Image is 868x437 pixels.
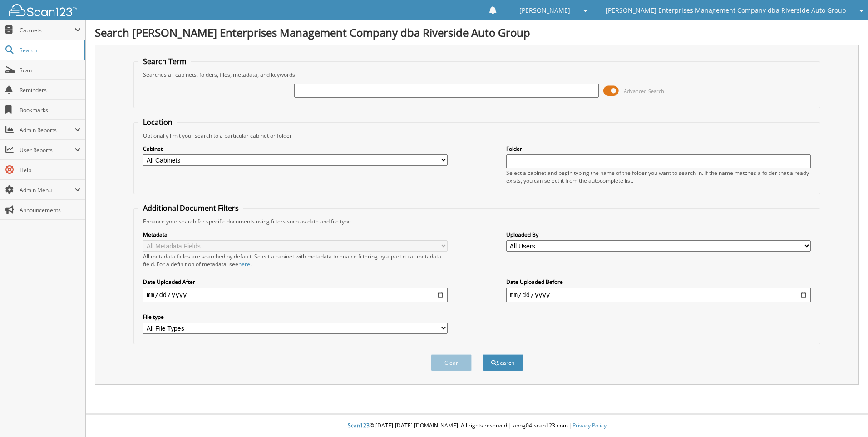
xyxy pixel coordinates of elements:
div: Searches all cabinets, folders, files, metadata, and keywords [138,71,815,79]
label: Folder [506,145,811,153]
span: Help [20,166,81,174]
span: [PERSON_NAME] Enterprises Management Company dba Riverside Auto Group [606,8,846,13]
input: start [143,288,448,302]
span: Cabinets [20,26,74,34]
span: Admin Reports [20,126,74,134]
a: Privacy Policy [572,422,607,429]
div: © [DATE]-[DATE] [DOMAIN_NAME]. All rights reserved | appg04-scan123-com | [86,415,868,437]
span: Scan123 [348,422,370,429]
div: All metadata fields are searched by default. Select a cabinet with metadata to enable filtering b... [143,253,448,268]
span: Search [20,46,79,54]
span: Scan [20,66,81,74]
span: Advanced Search [624,88,664,94]
span: Bookmarks [20,106,81,114]
img: scan123-logo-white.svg [9,4,77,16]
label: Date Uploaded After [143,278,448,286]
div: Optionally limit your search to a particular cabinet or folder [138,132,815,139]
legend: Search Term [138,56,191,66]
span: Admin Menu [20,186,74,194]
button: Search [483,354,523,371]
label: Uploaded By [506,231,811,238]
label: Cabinet [143,145,448,153]
span: User Reports [20,146,74,154]
legend: Location [138,117,177,127]
a: here [238,260,250,268]
label: File type [143,313,448,321]
span: Reminders [20,86,81,94]
label: Metadata [143,231,448,238]
legend: Additional Document Filters [138,203,243,213]
button: Clear [431,354,472,371]
span: [PERSON_NAME] [519,8,570,13]
h1: Search [PERSON_NAME] Enterprises Management Company dba Riverside Auto Group [95,25,859,40]
span: Announcements [20,206,81,214]
label: Date Uploaded Before [506,278,811,286]
input: end [506,288,811,302]
div: Select a cabinet and begin typing the name of the folder you want to search in. If the name match... [506,169,811,184]
div: Enhance your search for specific documents using filters such as date and file type. [138,218,815,225]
